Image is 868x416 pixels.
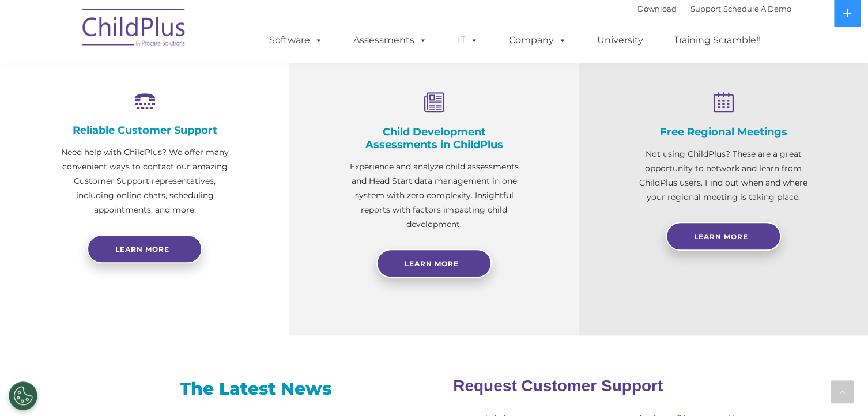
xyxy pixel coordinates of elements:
a: Download [637,4,677,13]
a: Software [258,29,334,52]
span: Learn more [115,245,169,254]
button: Cookies Settings [9,381,37,410]
font: | [637,4,791,13]
a: Training Scramble!! [662,29,772,52]
a: Support [690,4,721,13]
a: Company [497,29,578,52]
p: Need help with ChildPlus? We offer many convenient ways to contact our amazing Customer Support r... [58,145,232,217]
a: Learn More [376,249,492,278]
a: Learn more [87,235,202,263]
p: Experience and analyze child assessments and Head Start data management in one system with zero c... [347,160,521,232]
h4: Child Development Assessments in ChildPlus [347,126,521,151]
span: Phone number [160,123,209,132]
span: Learn More [405,259,459,268]
span: Last name [160,76,195,85]
span: Learn More [694,232,748,241]
a: Learn More [666,222,781,251]
img: ChildPlus by Procare Solutions [77,1,192,58]
p: Not using ChildPlus? These are a great opportunity to network and learn from ChildPlus users. Fin... [636,147,810,205]
a: University [586,29,655,52]
a: Schedule A Demo [723,4,791,13]
h3: The Latest News [96,377,416,400]
iframe: Chat Widget [680,292,868,416]
h4: Free Regional Meetings [636,126,810,138]
a: Assessments [342,29,439,52]
h4: Reliable Customer Support [58,124,232,137]
a: IT [446,29,490,52]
